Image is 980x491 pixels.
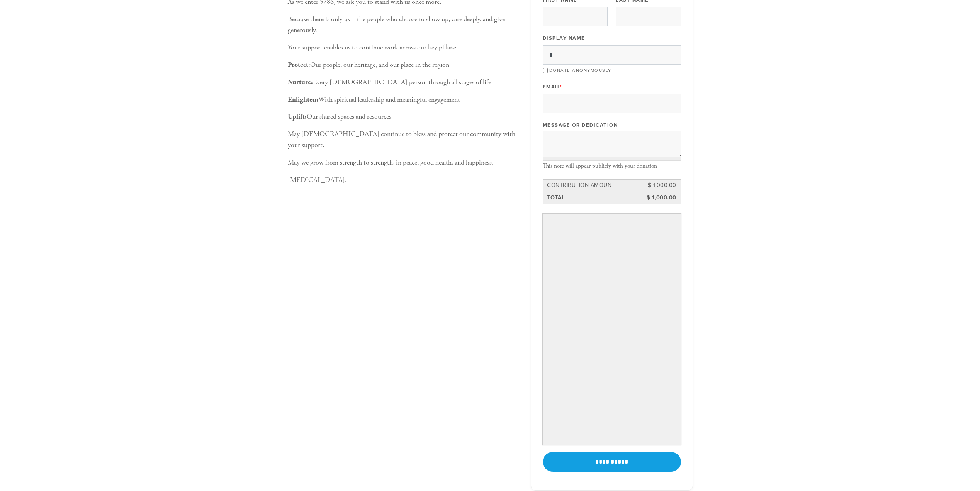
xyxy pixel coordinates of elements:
p: May [DEMOGRAPHIC_DATA] continue to bless and protect our community with your support. [288,129,519,151]
b: Protect: [288,60,310,69]
p: [MEDICAL_DATA]. [288,175,519,186]
p: May we grow from strength to strength, in peace, good health, and happiness. [288,157,519,168]
p: Every [DEMOGRAPHIC_DATA] person through all stages of life [288,77,519,88]
label: Email [543,83,562,90]
p: With spiritual leadership and meaningful engagement [288,94,519,105]
b: Enlighten: [288,95,318,104]
iframe: Secure payment input frame [544,215,679,443]
td: Total [546,192,643,203]
td: Contribution Amount [546,180,643,191]
p: Because there is only us—the people who choose to show up, care deeply, and give generously. [288,14,519,36]
td: $ 1,000.00 [643,192,678,203]
p: Our shared spaces and resources [288,111,519,122]
b: Nurture: [288,78,313,87]
b: Uplift: [288,112,307,121]
p: Our people, our heritage, and our place in the region [288,59,519,71]
div: This note will appear publicly with your donation [543,163,681,170]
label: Donate Anonymously [549,68,611,73]
td: $ 1,000.00 [643,180,678,191]
label: Message or dedication [543,122,618,129]
label: Display Name [543,35,585,42]
p: Your support enables us to continue work across our key pillars: [288,42,519,53]
span: This field is required. [560,84,562,90]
